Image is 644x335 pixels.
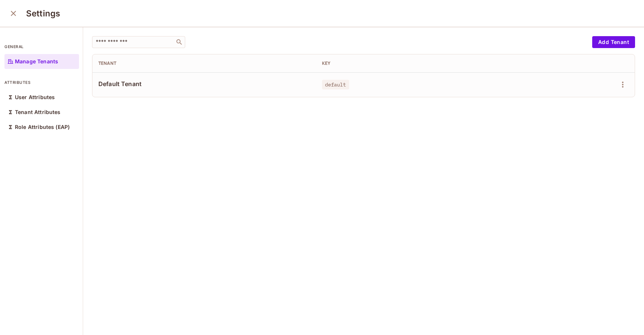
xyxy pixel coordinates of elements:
span: Default Tenant [98,80,310,88]
button: Add Tenant [592,36,635,48]
p: Tenant Attributes [15,109,61,115]
h3: Settings [26,8,60,19]
span: default [322,80,349,89]
p: User Attributes [15,94,55,100]
p: Manage Tenants [15,59,58,64]
p: attributes [4,79,79,85]
div: Key [322,60,534,66]
button: close [6,6,21,21]
p: Role Attributes (EAP) [15,124,70,130]
p: general [4,44,79,50]
div: Tenant [98,60,310,66]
